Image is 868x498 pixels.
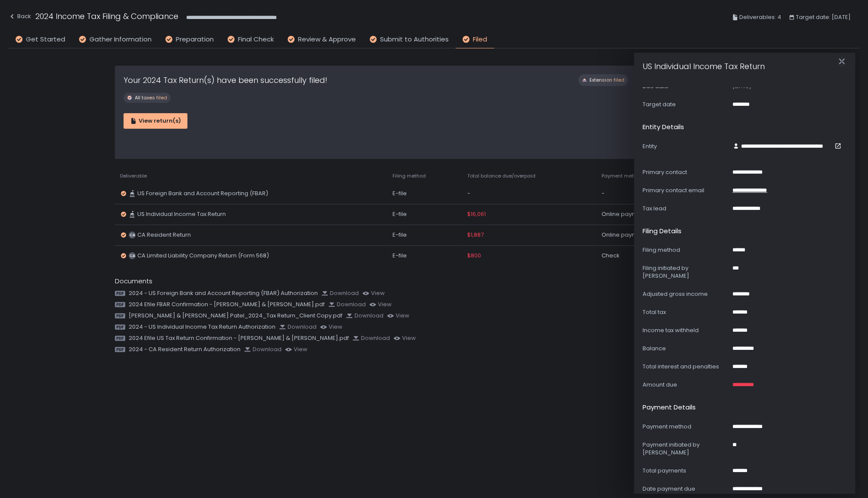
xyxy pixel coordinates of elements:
[9,10,31,25] button: Back
[467,190,470,197] span: -
[643,246,729,254] div: Filing method
[130,232,135,238] text: CA
[643,308,729,316] div: Total tax
[362,289,385,297] button: view
[643,205,729,213] div: Tax lead
[137,252,269,260] span: CA Limited Liability Company Return (Form 568)
[393,231,457,239] div: E-file
[602,231,646,239] span: Online payment
[352,334,390,342] button: Download
[346,312,383,320] button: Download
[321,289,359,297] button: Download
[380,35,449,44] span: Submit to Authorities
[387,312,409,320] button: view
[643,50,765,72] h1: US Individual Income Tax Return
[393,210,457,218] div: E-file
[129,346,241,353] span: 2024 - CA Resident Return Authorization
[467,173,535,179] span: Total balance due/overpaid
[393,190,457,197] div: E-file
[328,301,366,308] button: Download
[643,168,729,176] div: Primary contact
[643,345,729,352] div: Balance
[238,35,274,44] span: Final Check
[124,74,327,86] h1: Your 2024 Tax Return(s) have been successfully filed!
[285,346,307,353] button: view
[643,403,696,412] h2: Payment details
[137,231,191,239] span: CA Resident Return
[643,187,729,194] div: Primary contact email
[135,95,167,101] span: All taxes filed
[643,441,729,457] div: Payment initiated by [PERSON_NAME]
[467,210,486,218] span: $16,061
[473,35,487,44] span: Filed
[739,12,781,22] span: Deliverables: 4
[26,35,65,44] span: Get Started
[129,289,318,297] span: 2024 - US Foreign Bank and Account Reporting (FBAR) Authorization
[643,423,729,431] div: Payment method
[589,77,624,83] span: Extension filed
[129,312,342,320] span: [PERSON_NAME] & [PERSON_NAME] Patel_2024_Tax Return_Client Copy.pdf
[643,101,729,108] div: Target date
[369,301,392,308] button: view
[643,381,729,389] div: Amount due
[643,467,729,475] div: Total payments
[643,290,729,298] div: Adjusted gross income
[279,323,317,331] button: Download
[115,276,753,286] div: Documents
[129,334,349,342] span: 2024 Efile US Tax Return Confirmation - [PERSON_NAME] & [PERSON_NAME].pdf
[643,363,729,371] div: Total interest and penalties
[129,301,325,308] span: 2024 Efile FBAR Confirmation - [PERSON_NAME] & [PERSON_NAME].pdf
[796,12,851,22] span: Target date: [DATE]
[393,252,457,260] div: E-file
[130,253,135,258] text: CA
[129,323,276,331] span: 2024 - US Individual Income Tax Return Authorization
[467,231,484,239] span: $1,887
[89,35,152,44] span: Gather Information
[602,252,620,260] span: Check
[602,210,646,218] span: Online payment
[298,35,356,44] span: Review & Approve
[467,252,481,260] span: $800
[643,143,729,150] div: Entity
[124,113,187,129] button: View return(s)
[120,173,147,179] span: Deliverable
[602,173,643,179] span: Payment method
[320,323,342,331] button: view
[137,210,226,218] span: US Individual Income Tax Return
[393,173,426,179] span: Filing method
[176,35,214,44] span: Preparation
[643,264,729,280] div: Filing initiated by [PERSON_NAME]
[643,226,681,236] h2: Filing details
[244,346,282,353] button: Download
[602,190,605,197] span: -
[35,10,178,22] h1: 2024 Income Tax Filing & Compliance
[130,117,181,125] div: View return(s)
[9,11,31,22] div: Back
[137,190,268,197] span: US Foreign Bank and Account Reporting (FBAR)
[643,327,729,334] div: Income tax withheld
[643,122,684,132] h2: Entity details
[643,485,729,493] div: Date payment due
[393,334,416,342] button: view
